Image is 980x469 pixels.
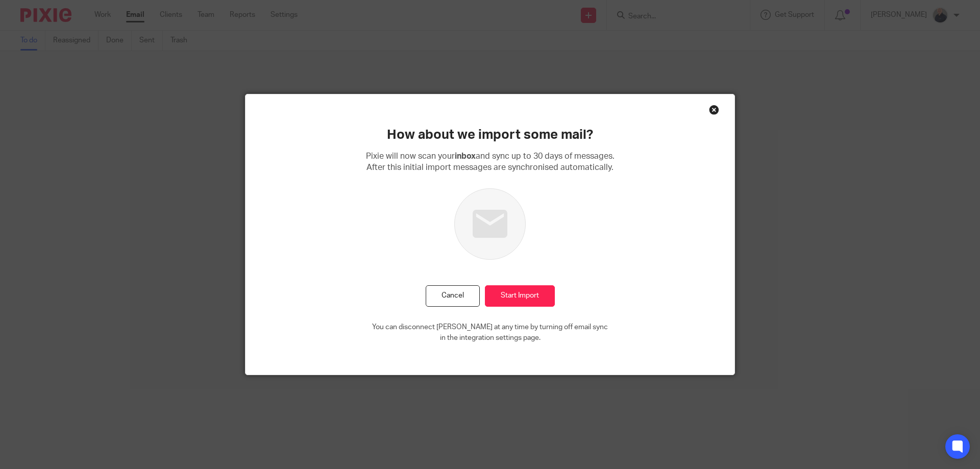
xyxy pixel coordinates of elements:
[455,152,476,160] b: inbox
[485,285,555,307] input: Start Import
[709,105,719,115] div: Close this dialog window
[372,322,608,343] p: You can disconnect [PERSON_NAME] at any time by turning off email sync in the integration setting...
[426,285,480,307] button: Cancel
[387,126,593,143] h2: How about we import some mail?
[366,151,615,173] p: Pixie will now scan your and sync up to 30 days of messages. After this initial import messages a...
